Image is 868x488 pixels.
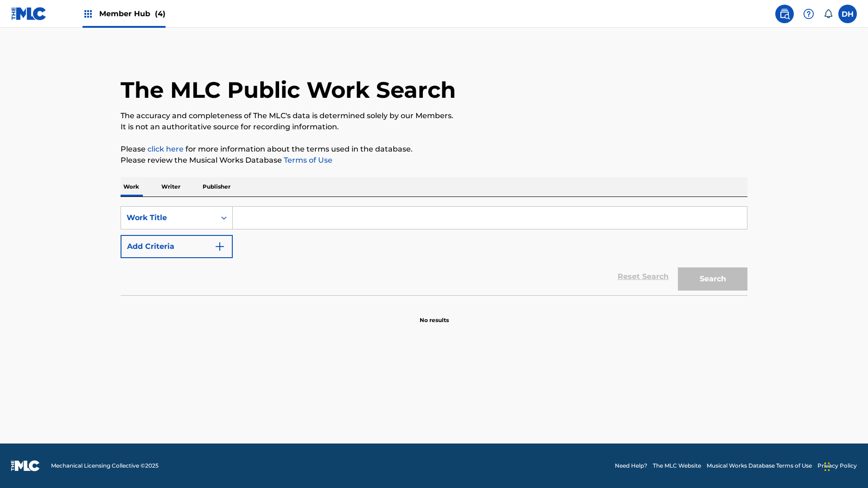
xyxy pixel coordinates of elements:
img: help [803,8,814,19]
div: Notifications [823,9,833,19]
span: (4) [155,9,166,18]
span: Member Hub [99,8,166,19]
p: Please review the Musical Works Database [121,155,747,166]
a: click here [147,145,184,153]
a: Need Help? [615,462,647,470]
h1: The MLC Public Work Search [121,76,456,104]
a: Musical Works Database Terms of Use [707,462,812,470]
div: Work Title [127,212,210,223]
a: Privacy Policy [817,462,857,470]
span: Mechanical Licensing Collective © 2025 [51,462,159,470]
p: Publisher [200,177,233,196]
div: User Menu [838,5,857,23]
button: Add Criteria [121,235,233,258]
a: Terms of Use [282,156,332,165]
form: Search Form [121,206,747,295]
img: search [779,8,790,19]
img: Top Rightsholders [83,8,94,19]
a: Public Search [775,5,794,23]
p: It is not an authoritative source for recording information. [121,121,747,133]
div: Help [799,5,818,23]
p: Work [121,177,142,196]
iframe: Resource Center [842,325,868,406]
p: The accuracy and completeness of The MLC's data is determined solely by our Members. [121,110,747,121]
img: MLC Logo [11,7,47,20]
iframe: Chat Widget [822,444,868,488]
p: Writer [159,177,183,196]
div: Drag [824,453,830,481]
p: No results [420,305,449,324]
img: 9d2ae6d4665cec9f34b9.svg [214,241,225,252]
p: Please for more information about the terms used in the database. [121,144,747,155]
a: The MLC Website [653,462,701,470]
img: logo [11,460,40,471]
